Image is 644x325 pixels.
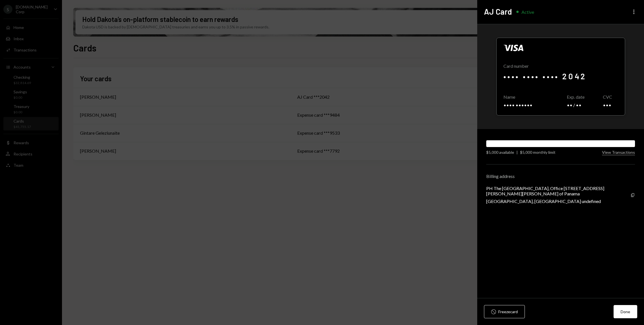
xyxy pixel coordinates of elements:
[486,149,514,155] div: $5,000 available
[496,38,625,116] div: Click to reveal
[602,150,635,155] button: View Transactions
[486,186,630,196] div: PH The [GEOGRAPHIC_DATA], Office [STREET_ADDRESS][PERSON_NAME][PERSON_NAME] of Panama
[614,305,637,318] button: Done
[484,305,525,318] button: Freezecard
[516,149,518,155] div: |
[498,309,518,315] div: Freeze card
[521,9,534,15] div: Active
[486,198,630,204] div: [GEOGRAPHIC_DATA], [GEOGRAPHIC_DATA] undefined
[486,173,635,179] div: Billing address
[520,149,556,155] div: $5,000 monthly limit
[484,6,512,17] h2: AJ Card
